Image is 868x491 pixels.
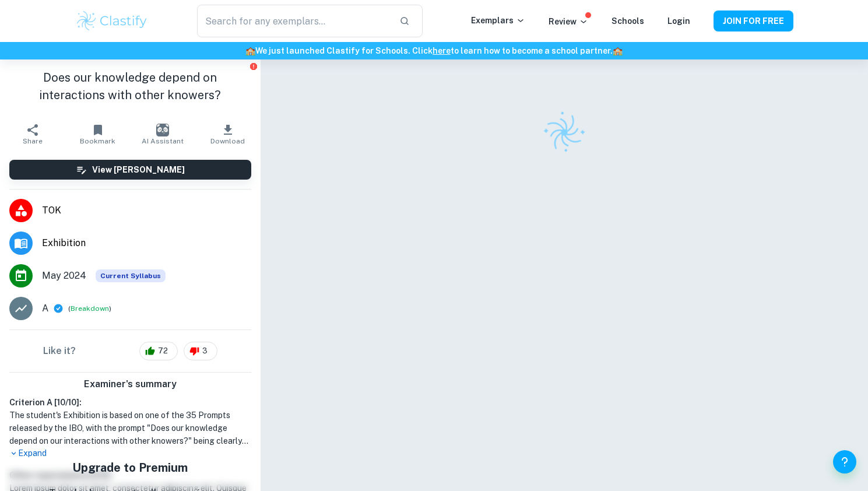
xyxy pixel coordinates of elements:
span: Share [23,137,43,145]
p: A [42,301,48,315]
h6: Examiner's summary [5,377,256,391]
a: Login [667,16,690,26]
div: 72 [139,342,178,360]
button: Help and Feedback [833,450,856,474]
span: Exhibition [42,236,251,250]
img: AI Assistant [156,124,169,136]
button: Download [195,118,261,150]
div: 3 [184,342,217,360]
h5: Upgrade to Premium [49,459,211,476]
button: Bookmark [65,118,131,150]
p: Exemplars [471,14,525,27]
span: 3 [196,345,214,357]
img: Clastify logo [535,104,593,162]
h6: Like it? [43,344,76,358]
button: Breakdown [71,303,109,314]
img: Clastify logo [75,9,149,33]
button: AI Assistant [130,118,195,150]
button: View [PERSON_NAME] [9,160,251,180]
span: May 2024 [42,269,86,283]
p: Review [549,15,588,28]
button: JOIN FOR FREE [714,10,793,31]
h6: View [PERSON_NAME] [92,163,185,176]
p: Expand [9,447,251,460]
span: Bookmark [80,137,115,145]
a: here [433,46,451,55]
h6: We just launched Clastify for Schools. Click to learn how to become a school partner. [2,44,866,57]
span: 🏫 [613,46,623,55]
span: Download [210,137,245,145]
input: Search for any exemplars... [197,5,389,37]
span: ( ) [68,303,111,314]
button: Report issue [249,62,258,71]
span: 72 [152,345,174,357]
h1: Does our knowledge depend on interactions with other knowers? [9,69,251,104]
span: Current Syllabus [96,269,166,282]
span: AI Assistant [142,137,184,145]
h1: The student's Exhibition is based on one of the 35 Prompts released by the IBO, with the prompt "... [9,409,251,447]
div: This exemplar is based on the current syllabus. Feel free to refer to it for inspiration/ideas wh... [96,269,166,282]
span: 🏫 [245,46,255,55]
a: Schools [612,16,644,26]
span: TOK [42,204,251,218]
h6: Criterion A [ 10 / 10 ]: [9,396,251,409]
